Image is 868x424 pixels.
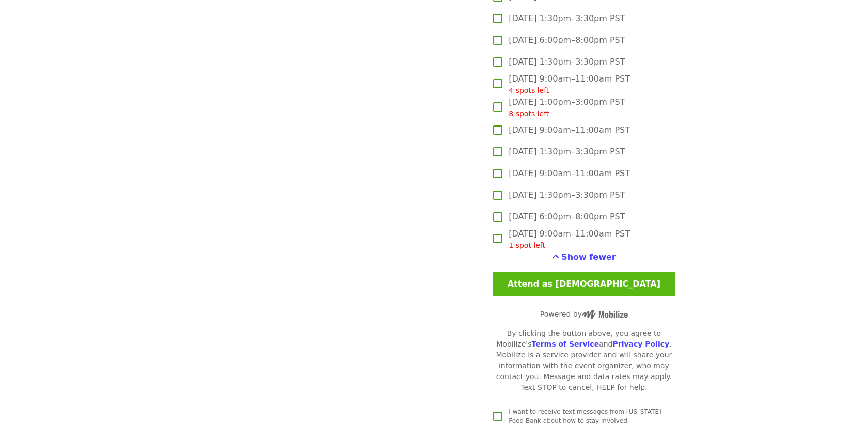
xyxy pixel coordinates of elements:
span: [DATE] 1:00pm–3:00pm PST [509,96,625,119]
span: [DATE] 1:30pm–3:30pm PST [509,56,625,68]
span: Powered by [540,310,628,318]
span: [DATE] 9:00am–11:00am PST [509,228,630,251]
span: 8 spots left [509,109,549,118]
button: See more timeslots [552,251,616,263]
a: Terms of Service [531,340,599,348]
button: Attend as [DEMOGRAPHIC_DATA] [493,272,675,296]
span: [DATE] 6:00pm–8:00pm PST [509,34,625,46]
div: By clicking the button above, you agree to Mobilize's and . Mobilize is a service provider and wi... [493,328,675,393]
span: [DATE] 1:30pm–3:30pm PST [509,146,625,158]
span: 4 spots left [509,86,549,95]
span: [DATE] 9:00am–11:00am PST [509,167,630,180]
img: Powered by Mobilize [582,310,628,319]
span: [DATE] 9:00am–11:00am PST [509,73,630,96]
span: [DATE] 9:00am–11:00am PST [509,124,630,136]
a: Privacy Policy [612,340,669,348]
span: [DATE] 6:00pm–8:00pm PST [509,211,625,223]
span: [DATE] 1:30pm–3:30pm PST [509,189,625,201]
span: Show fewer [561,252,616,262]
span: [DATE] 1:30pm–3:30pm PST [509,12,625,25]
span: 1 spot left [509,241,545,249]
